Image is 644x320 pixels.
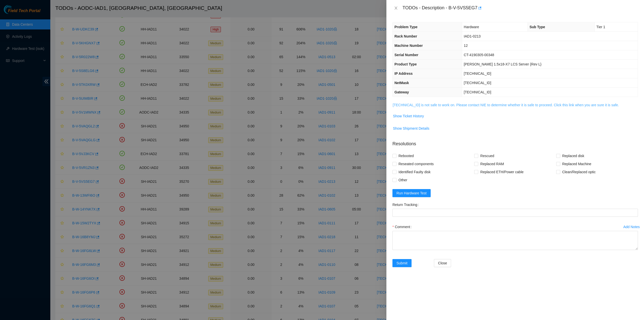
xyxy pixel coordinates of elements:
[394,62,417,66] span: Product Type
[464,62,542,66] span: [PERSON_NAME] 1.5x18-X7 LCS Server {Rev L}
[392,189,431,197] button: Run Hardware Test
[464,25,479,29] span: Hardware
[392,6,399,11] button: Close
[392,209,638,217] input: Return Tracking
[478,168,526,176] span: Replaced ETH/Power cable
[392,223,414,231] label: Comment
[438,260,447,266] span: Close
[396,152,416,160] span: Rebooted
[394,6,398,10] span: close
[478,152,496,160] span: Rescued
[434,259,451,267] button: Close
[623,225,640,229] div: Add Notes
[394,81,409,85] span: NetMask
[464,34,481,38] span: IAD1-0213
[393,124,430,132] button: Show Shipment Details
[396,160,436,168] span: Reseated components
[464,90,491,94] span: [TECHNICAL_ID]
[394,34,417,38] span: Rack Number
[393,126,429,131] span: Show Shipment Details
[393,113,424,119] span: Show Ticket History
[396,190,427,196] span: Run Hardware Test
[464,44,468,48] span: 12
[403,4,638,12] div: TODOs - Description - B-V-5VS5EG7
[394,44,423,48] span: Machine Number
[464,72,491,76] span: [TECHNICAL_ID]
[560,160,593,168] span: Replaced Machine
[623,223,640,231] button: Add Notes
[394,72,413,76] span: IP Address
[464,81,491,85] span: [TECHNICAL_ID]
[392,136,638,147] p: Resolutions
[394,53,418,57] span: Serial Number
[464,53,494,57] span: CT-4190305-00348
[396,260,408,266] span: Submit
[560,168,598,176] span: Clean/Replaced optic
[392,259,412,267] button: Submit
[530,25,545,29] span: Sub Type
[393,112,424,120] button: Show Ticket History
[396,168,433,176] span: Identified Faulty disk
[396,176,409,184] span: Other
[478,160,506,168] span: Replaced RAM
[394,25,418,29] span: Problem Type
[394,90,409,94] span: Gateway
[392,201,421,209] label: Return Tracking
[596,25,605,29] span: Tier 1
[560,152,586,160] span: Replaced disk
[392,231,638,250] textarea: Comment
[393,103,619,107] a: [TECHNICAL_ID] is not safe to work on. Please contact NIE to determine whether it is safe to proc...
